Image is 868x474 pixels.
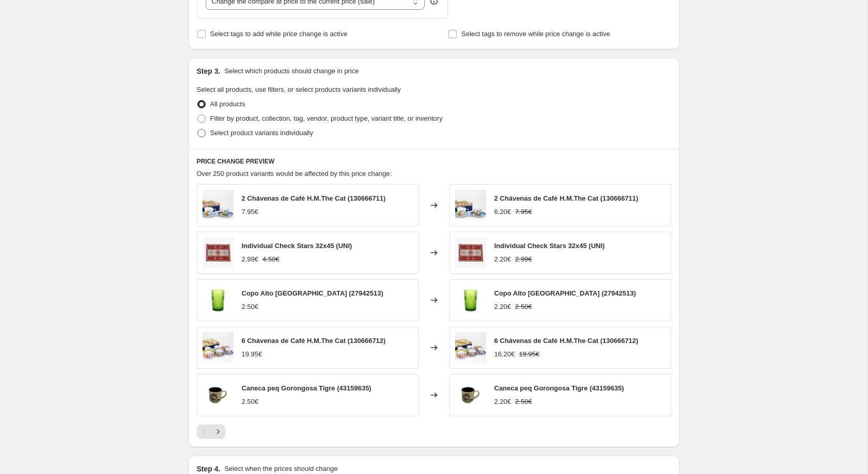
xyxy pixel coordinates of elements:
[455,237,486,268] img: 29150416_1_80x.jpg
[494,349,515,359] div: 16.20€
[461,30,610,38] span: Select tags to remove while price change is active
[494,337,639,345] span: 6 Chávenas de Café H.M.The Cat (130666712)
[242,384,371,392] span: Caneca peq Gorongosa Tigre (43159635)
[203,285,234,316] img: 27942513_1_80x.jpg
[455,190,486,221] img: 130666711_1_80x.jpg
[262,254,280,265] strike: 4.50€
[515,397,532,407] strike: 2.50€
[242,397,259,407] div: 2.50€
[224,66,359,76] p: Select which products should change in price
[210,30,348,38] span: Select tags to add while price change is active
[494,397,512,407] div: 2.20€
[210,100,245,108] span: All products
[494,289,636,297] span: Copo Alto [GEOGRAPHIC_DATA] (27942513)
[494,254,512,265] div: 2.20€
[455,285,486,316] img: 27942513_1_80x.jpg
[197,86,401,93] span: Select all products, use filters, or select products variants individually
[197,424,225,439] nav: Pagination
[211,424,225,439] button: Next
[519,349,539,359] strike: 19.95€
[515,302,532,312] strike: 2.50€
[455,380,486,411] img: 43159635_1_80x.jpg
[203,332,234,363] img: 130666712_1_80x.jpg
[197,464,221,474] h2: Step 4.
[197,157,671,166] h6: PRICE CHANGE PREVIEW
[242,242,352,250] span: Individual Check Stars 32x45 (UNI)
[197,66,221,76] h2: Step 3.
[494,242,605,250] span: Individual Check Stars 32x45 (UNI)
[494,194,639,202] span: 2 Chávenas de Café H.M.The Cat (130666711)
[203,190,234,221] img: 130666711_1_80x.jpg
[197,170,392,177] span: Over 250 product variants would be affected by this price change:
[494,302,512,312] div: 2.20€
[242,207,259,217] div: 7.95€
[210,115,443,122] span: Filter by product, collection, tag, vendor, product type, variant title, or inventory
[455,332,486,363] img: 130666712_1_80x.jpg
[210,129,313,137] span: Select product variants individually
[242,349,262,359] div: 19.95€
[242,302,259,312] div: 2.50€
[515,254,532,265] strike: 2.99€
[242,194,386,202] span: 2 Chávenas de Café H.M.The Cat (130666711)
[494,207,512,217] div: 6.20€
[224,464,337,474] p: Select when the prices should change
[242,289,383,297] span: Copo Alto [GEOGRAPHIC_DATA] (27942513)
[203,380,234,411] img: 43159635_1_80x.jpg
[515,207,532,217] strike: 7.95€
[242,254,259,265] div: 2.99€
[494,384,624,392] span: Caneca peq Gorongosa Tigre (43159635)
[203,237,234,268] img: 29150416_1_80x.jpg
[242,337,386,345] span: 6 Chávenas de Café H.M.The Cat (130666712)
